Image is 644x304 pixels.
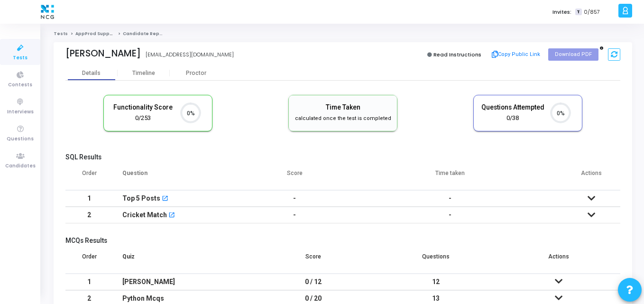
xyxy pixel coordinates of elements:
[65,48,141,59] div: [PERSON_NAME]
[122,207,167,223] div: Cricket Match
[54,31,632,37] nav: breadcrumb
[65,164,113,190] th: Order
[562,164,620,190] th: Actions
[252,164,338,190] th: Score
[162,196,168,203] mat-icon: open_in_new
[82,70,101,77] div: Details
[65,247,113,274] th: Order
[252,247,375,274] th: Score
[65,237,620,245] h5: MCQs Results
[113,247,252,274] th: Quiz
[75,31,138,37] a: AppProd Support_NCG_L3
[65,274,113,290] td: 1
[122,191,160,206] div: Top 5 Posts
[111,103,175,111] h5: Functionality Score
[497,247,620,274] th: Actions
[375,247,497,274] th: Questions
[146,51,234,59] div: [EMAIL_ADDRESS][DOMAIN_NAME]
[8,81,32,89] span: Contests
[552,8,571,16] label: Invites:
[295,115,391,121] span: calculated once the test is completed
[489,47,543,62] button: Copy Public Link
[252,190,338,207] td: -
[111,114,175,123] div: 0/253
[548,48,598,61] button: Download PDF
[338,190,562,207] td: -
[7,108,34,116] span: Interviews
[338,164,562,190] th: Time taken
[433,51,481,58] span: Read Instructions
[170,70,222,77] div: Proctor
[65,207,113,223] td: 2
[7,135,34,143] span: Questions
[375,274,497,290] td: 12
[575,9,581,16] span: T
[123,31,166,37] span: Candidate Report
[65,153,620,161] h5: SQL Results
[13,54,28,62] span: Tests
[122,274,242,290] div: [PERSON_NAME]
[5,162,36,170] span: Candidates
[584,8,600,16] span: 0/857
[113,164,252,190] th: Question
[168,212,175,219] mat-icon: open_in_new
[481,103,544,111] h5: Questions Attempted
[252,274,375,290] td: 0 / 12
[338,207,562,223] td: -
[293,103,393,111] h5: Time Taken
[54,31,68,37] a: Tests
[132,70,155,77] div: Timeline
[65,190,113,207] td: 1
[481,114,544,123] div: 0/38
[252,207,338,223] td: -
[38,2,56,21] img: logo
